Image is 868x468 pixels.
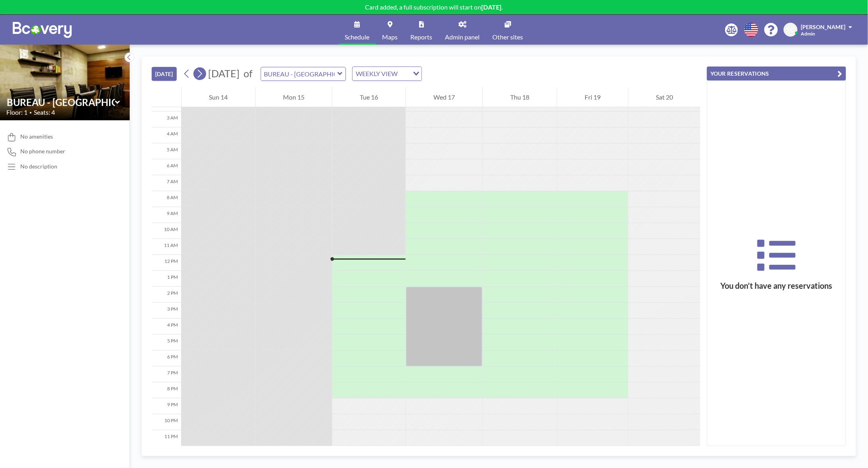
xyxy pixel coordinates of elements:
div: Fri 19 [557,87,628,107]
div: Search for option [353,67,421,80]
span: Seats: 4 [34,108,55,116]
button: [DATE] [152,67,177,81]
div: 5 PM [152,335,181,351]
div: 7 AM [152,175,181,191]
div: 12 PM [152,255,181,271]
a: Schedule [339,15,376,45]
span: WEEKLY VIEW [354,69,399,79]
button: YOUR RESERVATIONS [707,67,846,80]
div: 11 AM [152,239,181,255]
div: 4 PM [152,319,181,335]
div: 3 AM [152,112,181,127]
span: [DATE] [208,67,240,79]
div: 7 PM [152,366,181,382]
input: BUREAU - RUE PASCAL [261,67,337,80]
div: 10 PM [152,414,181,430]
div: 6 AM [152,159,181,175]
a: Maps [376,15,404,45]
input: Search for option [400,69,408,79]
div: 1 PM [152,271,181,287]
div: Wed 17 [406,87,482,107]
input: BUREAU - RUE PASCAL [7,96,115,108]
div: 9 AM [152,207,181,223]
div: 9 PM [152,398,181,414]
img: organization-logo [13,22,72,38]
span: No phone number [20,148,65,155]
span: [PERSON_NAME] [801,23,845,30]
div: 8 PM [152,382,181,398]
span: • [29,110,32,115]
span: Schedule [345,34,370,40]
span: of [244,67,252,80]
div: 10 AM [152,223,181,239]
a: Other sites [486,15,530,45]
div: Mon 15 [256,87,332,107]
div: 6 PM [152,351,181,366]
b: [DATE] [482,3,502,11]
div: Sat 20 [628,87,700,107]
a: Reports [404,15,439,45]
div: 5 AM [152,143,181,159]
span: Floor: 1 [6,108,27,116]
div: No description [20,163,57,170]
span: Admin panel [445,34,480,40]
span: Other sites [493,34,523,40]
div: 8 AM [152,191,181,207]
div: Tue 16 [332,87,406,107]
div: 3 PM [152,303,181,319]
div: 11 PM [152,430,181,446]
span: Reports [411,34,433,40]
div: 4 AM [152,127,181,143]
span: FC [787,26,794,33]
span: Maps [382,34,398,40]
div: 2 PM [152,287,181,303]
span: No amenities [20,133,53,140]
h3: You don’t have any reservations [707,281,846,291]
div: Thu 18 [483,87,557,107]
div: Sun 14 [181,87,255,107]
a: Admin panel [439,15,486,45]
span: Admin [801,31,815,37]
